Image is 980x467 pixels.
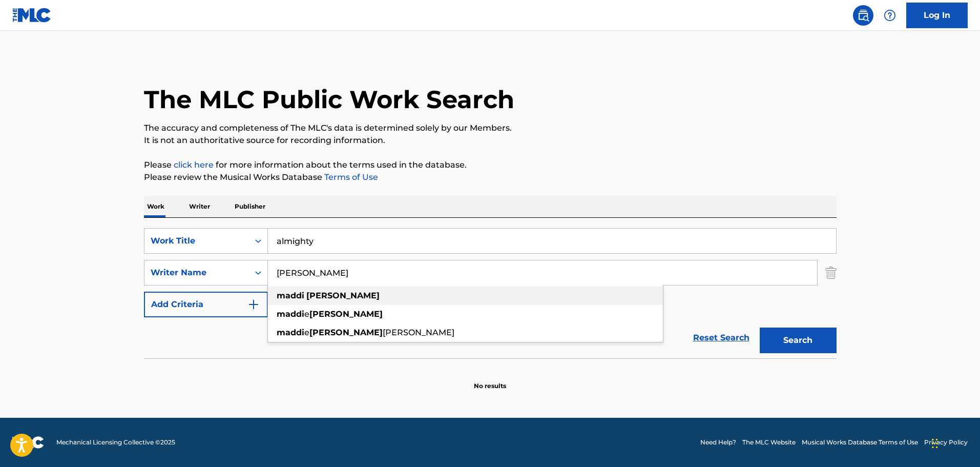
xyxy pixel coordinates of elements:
[884,9,896,22] img: help
[322,172,378,182] a: Terms of Use
[277,328,304,337] strong: maddi
[383,328,454,337] span: [PERSON_NAME]
[474,369,506,391] p: No results
[144,196,168,217] p: Work
[880,5,900,26] div: Help
[906,3,968,28] a: Log In
[144,228,837,358] form: Search Form
[742,438,796,447] a: The MLC Website
[247,298,260,311] img: 9d2ae6d4665cec9f34b9.svg
[825,260,837,286] img: Delete Criterion
[12,436,44,449] img: logo
[853,5,873,26] a: Public Search
[306,291,380,300] strong: [PERSON_NAME]
[760,328,837,353] button: Search
[857,9,869,22] img: search
[929,418,980,467] iframe: Chat Widget
[151,235,243,247] div: Work Title
[144,84,514,115] h1: The MLC Public Work Search
[304,309,309,319] span: e
[277,291,304,300] strong: maddi
[144,159,837,171] p: Please for more information about the terms used in the database.
[174,160,214,170] a: click here
[12,8,52,23] img: MLC Logo
[151,267,243,279] div: Writer Name
[144,292,268,317] button: Add Criteria
[186,196,213,217] p: Writer
[924,438,968,447] a: Privacy Policy
[232,196,268,217] p: Publisher
[144,134,837,147] p: It is not an authoritative source for recording information.
[56,438,175,447] span: Mechanical Licensing Collective © 2025
[144,122,837,134] p: The accuracy and completeness of The MLC's data is determined solely by our Members.
[144,171,837,184] p: Please review the Musical Works Database
[932,428,938,459] div: Drag
[309,328,383,337] strong: [PERSON_NAME]
[700,438,736,447] a: Need Help?
[802,438,918,447] a: Musical Works Database Terms of Use
[309,309,383,319] strong: [PERSON_NAME]
[304,328,309,337] span: e
[688,327,755,349] a: Reset Search
[277,309,304,319] strong: maddi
